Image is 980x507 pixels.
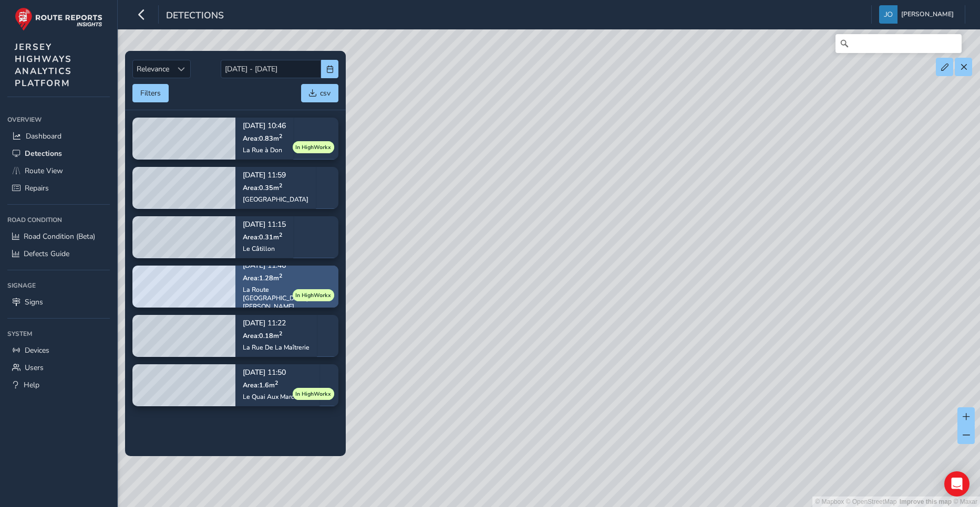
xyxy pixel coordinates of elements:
[295,143,331,151] span: In HighWorkx
[243,244,286,252] div: Le Câtillon
[295,291,331,299] span: In HighWorkx
[166,9,224,24] span: Detections
[879,5,957,24] button: [PERSON_NAME]
[279,329,282,337] sup: 2
[243,331,282,340] span: Area: 0.18 m
[279,230,282,238] sup: 2
[24,249,69,259] span: Defects Guide
[243,172,308,179] p: [DATE] 11:59
[243,221,286,228] p: [DATE] 11:15
[279,271,282,279] sup: 2
[25,363,44,373] span: Users
[132,84,169,102] button: Filters
[173,60,190,78] div: Sort by Date
[7,228,110,245] a: Road Condition (Beta)
[25,345,49,355] span: Devices
[7,212,110,228] div: Road Condition
[15,7,102,31] img: rr logo
[25,166,63,176] span: Route View
[7,128,110,145] a: Dashboard
[243,122,286,130] p: [DATE] 10:46
[243,262,331,269] p: [DATE] 11:46
[243,183,282,192] span: Area: 0.35 m
[24,231,95,241] span: Road Condition (Beta)
[7,278,110,293] div: Signage
[243,133,282,142] span: Area: 0.83 m
[243,273,282,282] span: Area: 1.28 m
[243,145,286,154] div: La Rue à Don
[243,320,310,327] p: [DATE] 11:22
[279,181,282,189] sup: 2
[25,183,49,193] span: Repairs
[15,41,72,89] span: JERSEY HIGHWAYS ANALYTICS PLATFORM
[25,297,43,307] span: Signs
[133,60,173,78] span: Relevance
[243,195,308,203] div: [GEOGRAPHIC_DATA]
[320,88,331,98] span: csv
[25,149,62,159] span: Detections
[944,471,969,497] div: Open Intercom Messenger
[7,112,110,128] div: Overview
[901,5,954,24] span: [PERSON_NAME]
[7,145,110,162] a: Detections
[7,359,110,376] a: Users
[279,132,282,140] sup: 2
[24,380,39,390] span: Help
[275,378,278,386] sup: 2
[243,343,310,351] div: La Rue De La Maîtrerie
[26,131,61,141] span: Dashboard
[835,34,962,53] input: Search
[295,389,331,398] span: In HighWorkx
[7,376,110,394] a: Help
[7,245,110,262] a: Defects Guide
[243,392,312,400] div: Le Quai Aux Marchands
[243,232,282,241] span: Area: 0.31 m
[7,179,110,197] a: Repairs
[7,162,110,179] a: Route View
[243,380,278,389] span: Area: 1.6 m
[7,293,110,311] a: Signs
[879,5,898,24] img: diamond-layout
[301,84,338,102] button: csv
[243,285,331,310] div: La Route [GEOGRAPHIC_DATA][PERSON_NAME]
[7,342,110,359] a: Devices
[7,326,110,342] div: System
[243,369,312,376] p: [DATE] 11:50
